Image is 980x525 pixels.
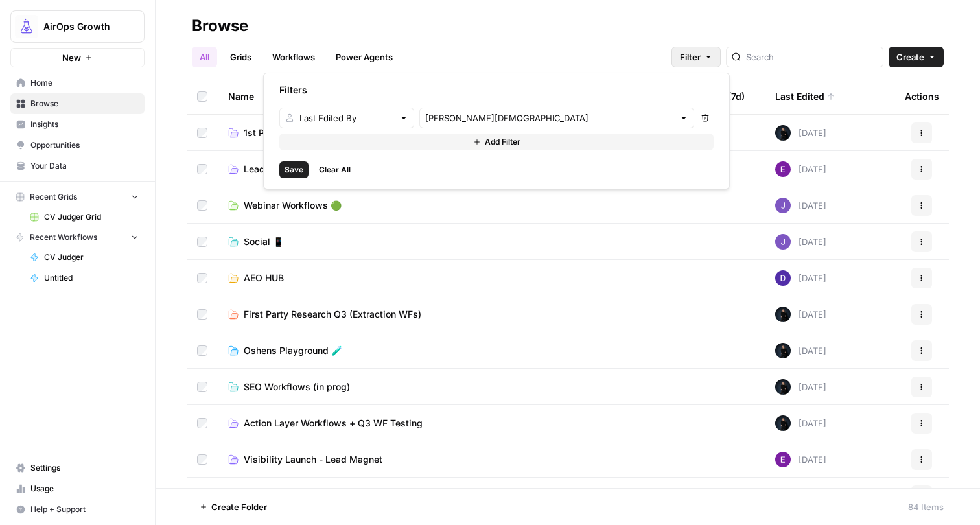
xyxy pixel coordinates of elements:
[228,78,657,114] div: Name
[775,343,826,358] div: [DATE]
[228,308,657,321] a: First Party Research Q3 (Extraction WFs)
[10,73,145,93] a: Home
[285,164,303,176] span: Save
[775,452,826,467] div: [DATE]
[775,198,826,213] div: [DATE]
[30,77,139,89] span: Home
[44,211,139,223] span: CV Judger Grid
[775,452,791,467] img: tb834r7wcu795hwbtepf06oxpmnl
[228,272,657,285] a: AEO HUB
[10,10,145,43] button: Workspace: AirOps Growth
[30,119,139,130] span: Insights
[244,163,306,176] span: Lead Magnets
[10,499,145,520] button: Help + Support
[228,199,657,212] a: Webinar Workflows 🟢
[775,270,791,286] img: 6clbhjv5t98vtpq4yyt91utag0vy
[10,478,145,499] a: Usage
[244,199,342,212] span: Webinar Workflows 🟢
[269,78,724,102] div: Filters
[244,344,342,357] span: Oshens Playground 🧪
[44,272,139,284] span: Untitled
[30,160,139,172] span: Your Data
[244,380,350,393] span: SEO Workflows (in prog)
[244,235,284,248] span: Social 📱
[328,47,401,67] a: Power Agents
[775,343,791,358] img: mae98n22be7w2flmvint2g1h8u9g
[30,504,139,515] span: Help + Support
[775,415,791,431] img: mae98n22be7w2flmvint2g1h8u9g
[485,136,520,148] span: Add Filter
[889,47,944,67] button: Create
[10,135,145,156] a: Opportunities
[775,379,791,395] img: mae98n22be7w2flmvint2g1h8u9g
[775,415,826,431] div: [DATE]
[775,125,791,141] img: mae98n22be7w2flmvint2g1h8u9g
[30,231,97,243] span: Recent Workflows
[43,20,122,33] span: AirOps Growth
[264,47,323,67] a: Workflows
[263,73,730,189] div: Filter
[775,488,826,504] div: [DATE]
[775,198,791,213] img: ubsf4auoma5okdcylokeqxbo075l
[10,114,145,135] a: Insights
[228,344,657,357] a: Oshens Playground 🧪
[425,111,674,124] input: Steven Male
[775,161,791,177] img: tb834r7wcu795hwbtepf06oxpmnl
[24,247,145,268] a: CV Judger
[10,187,145,207] button: Recent Grids
[30,462,139,474] span: Settings
[314,161,356,178] button: Clear All
[44,251,139,263] span: CV Judger
[279,161,309,178] button: Save
[775,161,826,177] div: [DATE]
[30,98,139,110] span: Browse
[244,308,421,321] span: First Party Research Q3 (Extraction WFs)
[244,417,423,430] span: Action Layer Workflows + Q3 WF Testing
[222,47,259,67] a: Grids
[62,51,81,64] span: New
[244,453,382,466] span: Visibility Launch - Lead Magnet
[192,47,217,67] a: All
[10,227,145,247] button: Recent Workflows
[228,453,657,466] a: Visibility Launch - Lead Magnet
[10,48,145,67] button: New
[10,458,145,478] a: Settings
[211,500,267,513] span: Create Folder
[299,111,394,124] input: Last Edited By
[896,51,924,64] span: Create
[192,16,248,36] div: Browse
[244,272,284,285] span: AEO HUB
[908,500,944,513] div: 84 Items
[15,15,38,38] img: AirOps Growth Logo
[671,47,721,67] button: Filter
[775,234,826,250] div: [DATE]
[319,164,351,176] span: Clear All
[24,268,145,288] a: Untitled
[30,191,77,203] span: Recent Grids
[279,134,714,150] button: Add Filter
[228,380,657,393] a: SEO Workflows (in prog)
[10,156,145,176] a: Your Data
[905,78,939,114] div: Actions
[775,234,791,250] img: ubsf4auoma5okdcylokeqxbo075l
[244,126,401,139] span: 1st Party Research Distro Workflows
[775,307,826,322] div: [DATE]
[680,51,701,64] span: Filter
[24,207,145,227] a: CV Judger Grid
[228,235,657,248] a: Social 📱
[228,126,657,139] a: 1st Party Research Distro Workflows
[775,307,791,322] img: mae98n22be7w2flmvint2g1h8u9g
[775,270,826,286] div: [DATE]
[10,93,145,114] a: Browse
[30,139,139,151] span: Opportunities
[30,483,139,495] span: Usage
[775,488,791,504] img: mae98n22be7w2flmvint2g1h8u9g
[228,417,657,430] a: Action Layer Workflows + Q3 WF Testing
[228,163,657,176] a: Lead Magnets
[775,78,835,114] div: Last Edited
[775,125,826,141] div: [DATE]
[192,496,275,517] button: Create Folder
[746,51,878,64] input: Search
[775,379,826,395] div: [DATE]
